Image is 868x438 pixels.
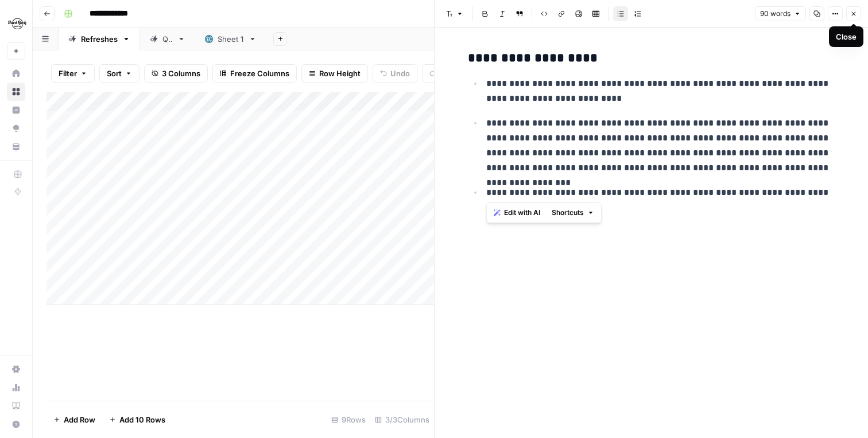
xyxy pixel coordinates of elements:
div: 3/3 Columns [370,410,434,429]
button: 90 words [755,6,806,21]
span: Row Height [319,68,361,79]
a: Usage [7,378,25,397]
a: Sheet 1 [195,28,266,50]
span: Shortcuts [552,208,584,218]
span: Filter [59,68,77,79]
button: Add 10 Rows [102,410,172,429]
div: Sheet 1 [218,33,244,45]
button: Add Row [46,410,102,429]
span: Add Row [64,414,95,425]
span: Freeze Columns [230,68,289,79]
button: Filter [51,64,95,83]
button: Edit with AI [489,205,545,220]
img: Hard Rock Digital Logo [7,13,28,34]
span: 3 Columns [162,68,200,79]
button: Help + Support [7,415,25,433]
span: Edit with AI [504,208,540,218]
a: Settings [7,360,25,378]
div: Refreshes [81,33,118,45]
button: Undo [373,64,417,83]
a: Browse [7,83,25,101]
button: Workspace: Hard Rock Digital [7,9,25,38]
button: Sort [99,64,139,83]
button: 3 Columns [144,64,208,83]
button: Row Height [301,64,368,83]
a: Refreshes [59,28,140,50]
div: 9 Rows [327,410,370,429]
a: Insights [7,101,25,119]
a: Your Data [7,138,25,156]
button: Shortcuts [547,205,599,220]
a: Opportunities [7,119,25,138]
a: QA [140,28,195,50]
a: Learning Hub [7,397,25,415]
span: 90 words [760,9,790,19]
a: Home [7,64,25,83]
span: Undo [390,68,410,79]
button: Freeze Columns [212,64,297,83]
span: Sort [107,68,122,79]
div: QA [162,33,173,45]
span: Add 10 Rows [119,414,165,425]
